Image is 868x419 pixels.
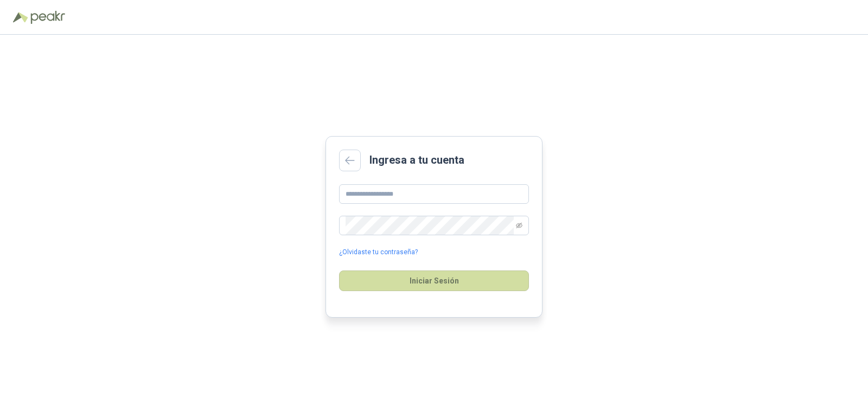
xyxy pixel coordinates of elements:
[339,247,418,257] a: ¿Olvidaste tu contraseña?
[339,270,529,291] button: Iniciar Sesión
[369,152,464,169] h2: Ingresa a tu cuenta
[30,11,65,24] img: Peakr
[516,222,522,229] span: eye-invisible
[13,12,28,23] img: Logo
